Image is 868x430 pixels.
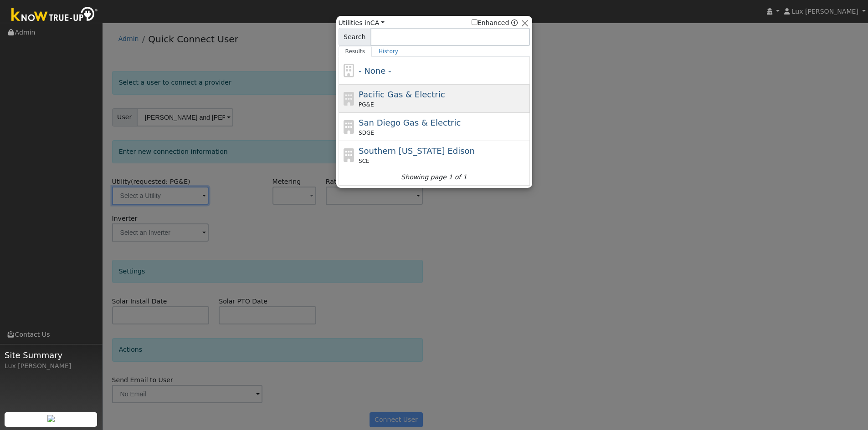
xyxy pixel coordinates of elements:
span: San Diego Gas & Electric [359,118,461,127]
span: Southern [US_STATE] Edison [359,146,475,156]
div: Lux [PERSON_NAME] [5,361,98,371]
span: Utilities in [339,18,385,28]
input: Enhanced [472,19,478,25]
span: - None - [359,66,391,76]
span: Show enhanced providers [472,18,518,28]
a: Enhanced Providers [511,19,518,26]
span: Search [339,28,371,46]
span: Lux [PERSON_NAME] [792,8,858,15]
i: Showing page 1 of 1 [401,172,467,182]
a: History [372,46,405,57]
span: Pacific Gas & Electric [359,90,445,99]
span: Site Summary [5,349,98,361]
label: Enhanced [472,18,509,28]
span: SDGE [359,129,374,137]
a: Results [339,46,372,57]
a: CA [370,19,385,26]
img: Know True-Up [7,5,103,25]
img: retrieve [47,415,55,422]
span: PG&E [359,101,374,109]
span: SCE [359,157,370,165]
